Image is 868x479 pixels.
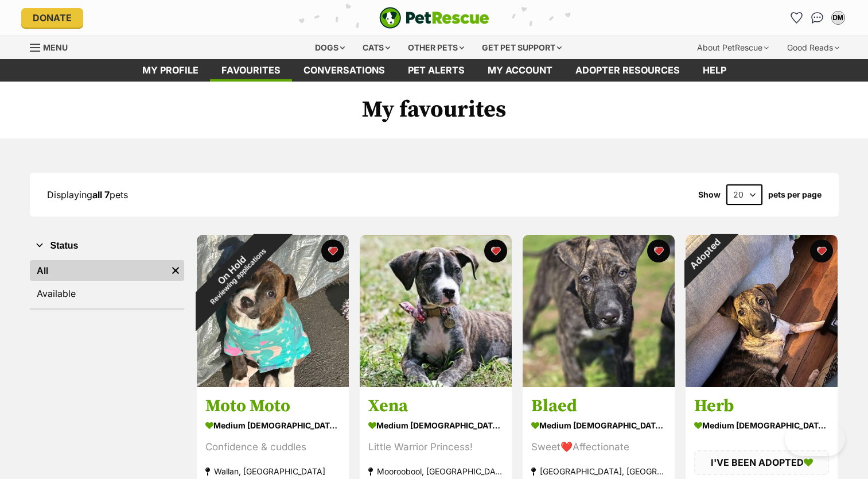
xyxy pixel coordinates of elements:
[21,8,83,28] a: Donate
[30,283,184,304] a: Available
[92,189,110,200] strong: all 7
[167,260,184,281] a: Remove filter
[205,440,340,455] div: Confidence & cuddles
[131,59,210,82] a: My profile
[30,36,76,57] a: Menu
[30,260,167,281] a: All
[197,378,349,389] a: On HoldReviewing applications
[171,210,298,337] div: On Hold
[30,258,184,308] div: Status
[360,235,512,387] img: Xena
[689,36,777,59] div: About PetRescue
[321,239,344,262] button: favourite
[379,7,489,29] img: logo-e224e6f780fb5917bec1dbf3a21bbac754714ae5b6737aabdf751b685950b380.svg
[43,43,68,52] span: Menu
[564,59,691,82] a: Adopter resources
[396,59,476,82] a: Pet alerts
[307,36,353,59] div: Dogs
[698,190,721,199] span: Show
[810,239,833,262] button: favourite
[476,59,564,82] a: My account
[531,396,666,418] h3: Blaed
[205,418,340,434] div: medium [DEMOGRAPHIC_DATA] Dog
[474,36,570,59] div: Get pet support
[400,36,472,59] div: Other pets
[531,418,666,434] div: medium [DEMOGRAPHIC_DATA] Dog
[832,12,844,24] div: DM
[808,9,827,27] a: Conversations
[788,9,806,27] a: Favourites
[811,12,823,24] img: chat-41dd97257d64d25036548639549fe6c8038ab92f7586957e7f3b1b290dea8141.svg
[368,418,503,434] div: medium [DEMOGRAPHIC_DATA] Dog
[785,422,845,456] iframe: Help Scout Beacon - Open
[531,440,666,455] div: Sweet❤️Affectionate
[205,396,340,418] h3: Moto Moto
[647,239,670,262] button: favourite
[47,189,128,200] span: Displaying pets
[694,451,829,475] div: I'VE BEEN ADOPTED
[686,235,838,387] img: Herb
[686,378,838,389] a: Adopted
[484,239,507,262] button: favourite
[768,190,822,199] label: pets per page
[379,7,489,29] a: PetRescue
[691,59,738,82] a: Help
[197,235,349,387] img: Moto Moto
[694,396,829,418] h3: Herb
[829,9,847,27] button: My account
[30,238,184,253] button: Status
[355,36,398,59] div: Cats
[694,418,829,434] div: medium [DEMOGRAPHIC_DATA] Dog
[523,235,675,387] img: Blaed
[292,59,396,82] a: conversations
[788,9,847,27] ul: Account quick links
[210,59,292,82] a: Favourites
[779,36,847,59] div: Good Reads
[208,247,267,306] span: Reviewing applications
[368,396,503,418] h3: Xena
[368,440,503,455] div: Little Warrior Princess!
[670,220,738,288] div: Adopted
